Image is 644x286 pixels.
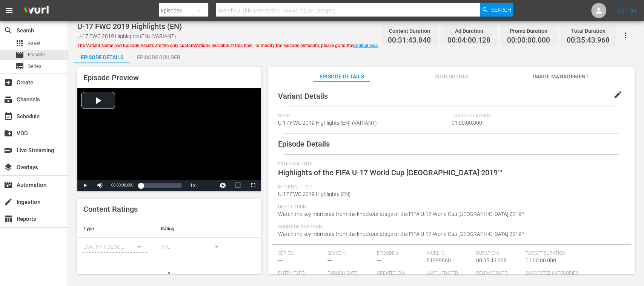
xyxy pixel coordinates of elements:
[423,72,480,81] span: Scheduling
[447,36,490,45] span: 00:04:00.128
[278,92,328,101] span: Variant Details
[77,43,386,48] span: The Variant Name and Episode Assets are the only customizations available at this time. To modify...
[526,257,556,263] span: 01:00:00.000
[74,48,130,66] div: Episode Details
[4,180,13,190] span: Automation
[15,50,24,60] span: Episode
[377,257,381,263] span: ---
[567,26,610,36] div: Total Duration
[15,62,24,71] span: Series
[278,224,621,230] span: Short Description
[613,90,622,99] span: edit
[77,88,261,191] div: Video Player
[111,183,133,187] span: 00:00:00.000
[215,180,231,191] button: Jump To Time
[327,257,332,263] span: ---
[74,48,130,63] button: Episode Details
[427,257,451,263] span: 81999660
[476,251,522,257] span: Duration:
[4,95,13,104] span: Channels
[314,72,370,81] span: Episode Details
[526,271,621,277] span: Suggested Categories:
[4,163,13,172] span: Overlays
[617,8,637,14] a: Sign Out
[28,40,40,47] span: Asset
[130,48,187,63] button: Episode Builder
[83,73,139,82] span: Episode Preview
[507,36,550,45] span: 00:00:00.000
[480,3,513,17] button: Search
[83,236,148,257] div: USA_PR ([GEOGRAPHIC_DATA] ([GEOGRAPHIC_DATA]))
[83,205,138,214] span: Content Ratings
[231,180,246,191] button: Picture-in-Picture
[353,43,385,48] a: original episode
[278,211,525,217] span: Watch the key moments from the knockout stage of the FIFA U-17 World Cup [GEOGRAPHIC_DATA] 2019™
[5,6,14,15] span: menu
[77,180,92,191] button: Play
[77,22,182,31] span: U-17 FWC 2019 Highlights (EN)
[246,180,261,191] button: Fullscreen
[427,271,472,277] span: Last Updated:
[327,251,373,257] span: Season:
[476,271,522,277] span: Release Date:
[4,112,13,121] span: Schedule
[4,26,13,35] span: Search
[278,257,283,263] span: ---
[278,204,621,210] span: Description
[447,26,490,36] div: Ad Duration
[278,184,621,190] span: Internal Title
[278,251,324,257] span: Series:
[278,191,351,197] span: U-17 FWC 2019 Highlights (EN)
[609,86,627,104] button: edit
[18,2,54,20] img: ans4CAIJ8jUAAAAAAAAAAAAAAAAAAAAAAAAgQb4GAAAAAAAAAAAAAAAAAAAAAAAAJMjXAAAAAAAAAAAAAAAAAAAAAAAAgAT5G...
[4,78,13,87] span: Create
[388,26,431,36] div: Content Duration
[77,220,154,238] th: Type
[491,3,511,17] span: Search
[278,161,621,167] span: External Title
[278,168,503,177] span: Highlights of the FIFA U-17 World Cup [GEOGRAPHIC_DATA] 2019™
[377,251,423,257] span: Episode #:
[77,33,176,39] span: U-17 FWC 2019 Highlights (EN) (VARIANT)
[28,51,45,58] span: Episode
[130,48,187,66] div: Episode Builder
[278,120,377,126] span: U-17 FWC 2019 Highlights (EN) (VARIANT)
[278,139,330,148] span: Episode Details
[427,251,472,257] span: Wurl ID:
[278,271,324,277] span: Entry Type:
[567,36,610,45] span: 00:35:43.968
[4,129,13,138] span: VOD
[377,271,423,277] span: Created On:
[388,36,431,45] span: 00:31:43.840
[4,214,13,223] span: Reports
[476,257,507,263] span: 00:35:43.968
[533,72,589,81] span: Image Management
[154,220,231,238] th: Rating
[278,113,448,119] span: Name
[28,63,41,70] span: Series
[507,26,550,36] div: Promo Duration
[92,180,108,191] button: Mute
[15,39,24,48] span: Asset
[451,120,482,126] span: 01:00:00.000
[4,197,13,206] span: Ingestion
[141,183,181,188] div: Progress Bar
[77,220,261,261] table: simple table
[160,236,225,257] div: TVG
[451,113,552,119] span: Target Duration
[327,271,373,277] span: Publish Date:
[526,251,621,257] span: Target Duration:
[4,146,13,155] span: Live Streaming
[278,231,525,237] span: Watch the key moments from the knockout stage of the FIFA U-17 World Cup [GEOGRAPHIC_DATA] 2019™
[185,180,200,191] button: Playback Rate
